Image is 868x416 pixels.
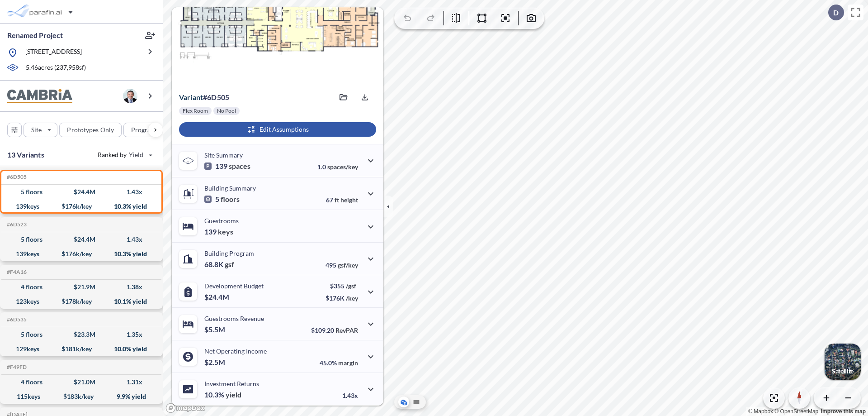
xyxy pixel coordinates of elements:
[7,30,63,40] p: Renamed Project
[821,408,866,415] a: Improve this map
[226,390,241,399] span: yield
[218,227,233,236] span: keys
[204,217,239,225] p: Guestrooms
[26,63,86,73] p: 5.46 acres ( 237,958 sf)
[774,408,818,415] a: OpenStreetMap
[204,292,231,301] p: $24.4M
[225,260,234,269] span: gsf
[325,282,358,290] p: $355
[131,125,156,134] p: Program
[204,184,256,192] p: Building Summary
[340,196,358,204] span: height
[67,125,114,134] p: Prototypes Only
[204,162,250,171] p: 139
[217,107,236,115] p: No Pool
[204,358,226,367] p: $2.5M
[165,403,205,413] a: Mapbox homepage
[346,282,356,290] span: /gsf
[204,249,254,257] p: Building Program
[398,397,409,407] button: Aerial View
[326,196,358,204] p: 67
[59,123,122,137] button: Prototypes Only
[204,347,267,355] p: Net Operating Income
[748,408,773,415] a: Mapbox
[5,316,27,323] h5: Click to copy the code
[204,227,233,236] p: 139
[204,195,240,204] p: 5
[320,359,358,367] p: 45.0%
[179,122,376,137] button: Edit Assumptions
[342,392,358,399] p: 1.43x
[204,390,241,399] p: 10.3%
[311,326,358,334] p: $109.20
[179,93,203,101] span: Variant
[825,344,861,380] img: Switcher Image
[327,163,358,171] span: spaces/key
[5,221,27,228] h5: Click to copy the code
[335,326,358,334] span: RevPAR
[317,163,358,171] p: 1.0
[179,93,229,102] p: # 6d505
[204,282,264,290] p: Development Budget
[7,149,44,160] p: 13 Variants
[24,123,57,137] button: Site
[183,107,208,115] p: Flex Room
[5,174,27,180] h5: Click to copy the code
[325,261,358,269] p: 495
[90,148,158,162] button: Ranked by Yield
[335,196,339,204] span: ft
[7,89,72,103] img: BrandImage
[31,125,42,134] p: Site
[825,344,861,380] button: Switcher ImageSatellite
[832,368,854,375] p: Satellite
[325,294,358,302] p: $176K
[123,123,172,137] button: Program
[25,47,82,58] p: [STREET_ADDRESS]
[411,397,422,407] button: Site Plan
[204,315,264,322] p: Guestrooms Revenue
[204,151,243,159] p: Site Summary
[338,359,358,367] span: margin
[5,364,27,370] h5: Click to copy the code
[123,89,137,103] img: user logo
[229,162,250,171] span: spaces
[346,294,358,302] span: /key
[129,150,144,159] span: Yield
[5,269,27,275] h5: Click to copy the code
[221,195,240,204] span: floors
[204,260,234,269] p: 68.8K
[195,67,242,75] p: View Floorplans
[204,325,226,334] p: $5.5M
[833,9,839,17] p: D
[204,380,259,387] p: Investment Returns
[338,261,358,269] span: gsf/key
